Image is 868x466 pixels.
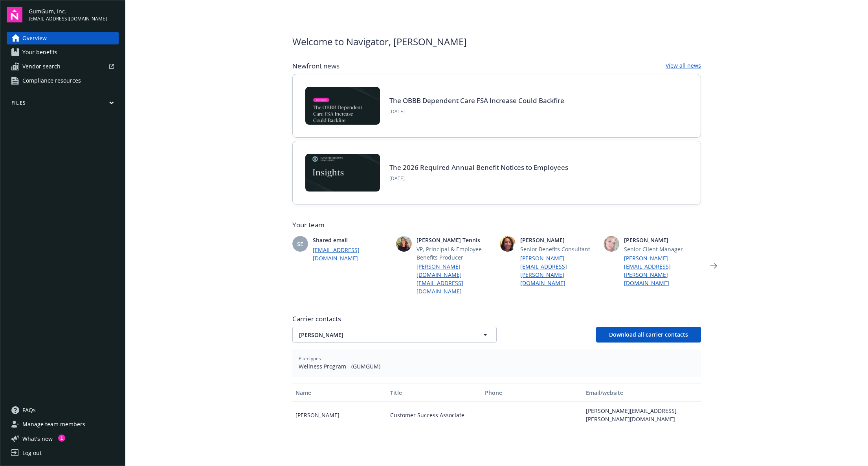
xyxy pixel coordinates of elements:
span: Manage team members [22,418,85,431]
span: [PERSON_NAME] [624,236,701,244]
a: [PERSON_NAME][EMAIL_ADDRESS][PERSON_NAME][DOMAIN_NAME] [520,254,597,287]
span: [PERSON_NAME] Tennis [417,236,494,244]
span: [EMAIL_ADDRESS][DOMAIN_NAME] [29,15,107,22]
img: navigator-logo.svg [7,7,22,22]
a: View all news [666,61,701,71]
button: GumGum, Inc.[EMAIL_ADDRESS][DOMAIN_NAME] [29,7,119,22]
a: The 2026 Required Annual Benefit Notices to Employees [389,163,568,172]
img: Card Image - EB Compliance Insights.png [305,154,380,192]
span: Overview [22,32,47,44]
div: [PERSON_NAME] [292,402,387,428]
a: Next [707,260,720,272]
span: FAQs [22,404,36,416]
span: [DATE] [389,175,568,182]
div: [PERSON_NAME][EMAIL_ADDRESS][PERSON_NAME][DOMAIN_NAME] [583,402,701,428]
a: Previous [273,260,286,272]
span: [DATE] [389,108,564,115]
span: VP, Principal & Employee Benefits Producer [417,245,494,262]
span: Wellness Program - (GUMGUM) [299,362,695,370]
button: Files [7,99,119,109]
span: Plan types [299,355,695,362]
img: photo [604,236,619,252]
div: Phone [485,389,579,397]
a: FAQs [7,404,119,416]
div: Customer Success Associate [387,402,482,428]
img: BLOG-Card Image - Compliance - OBBB Dep Care FSA - 08-01-25.jpg [305,87,380,125]
a: Overview [7,32,119,44]
span: What ' s new [22,435,53,443]
button: Phone [482,383,582,402]
button: What's new1 [7,435,65,443]
button: Download all carrier contacts [596,327,701,343]
span: GumGum, Inc. [29,7,107,15]
a: The OBBB Dependent Care FSA Increase Could Backfire [389,96,564,105]
button: Email/website [583,383,701,402]
span: Your team [292,220,701,230]
a: [PERSON_NAME][EMAIL_ADDRESS][PERSON_NAME][DOMAIN_NAME] [624,254,701,287]
span: Vendor search [22,60,61,73]
span: Carrier contacts [292,314,701,324]
span: Senior Benefits Consultant [520,245,597,253]
button: Title [387,383,482,402]
div: Title [390,389,479,397]
a: [EMAIL_ADDRESS][DOMAIN_NAME] [313,246,390,262]
a: Vendor search [7,60,119,73]
div: 1 [58,435,65,442]
button: [PERSON_NAME] [292,327,497,343]
a: Compliance resources [7,74,119,87]
div: Email/website [586,389,698,397]
span: Welcome to Navigator , [PERSON_NAME] [292,35,467,49]
span: [PERSON_NAME] [299,331,462,339]
span: Newfront news [292,61,339,71]
a: Your benefits [7,46,119,59]
div: Log out [22,447,42,459]
span: Download all carrier contacts [609,331,688,338]
a: Manage team members [7,418,119,431]
span: Shared email [313,236,390,244]
span: [PERSON_NAME] [520,236,597,244]
button: Name [292,383,387,402]
span: Your benefits [22,46,57,59]
img: photo [500,236,516,252]
span: Compliance resources [22,74,81,87]
span: Senior Client Manager [624,245,701,253]
a: [PERSON_NAME][DOMAIN_NAME][EMAIL_ADDRESS][DOMAIN_NAME] [417,262,494,295]
img: photo [396,236,412,252]
span: SE [297,240,303,248]
div: Name [295,389,384,397]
